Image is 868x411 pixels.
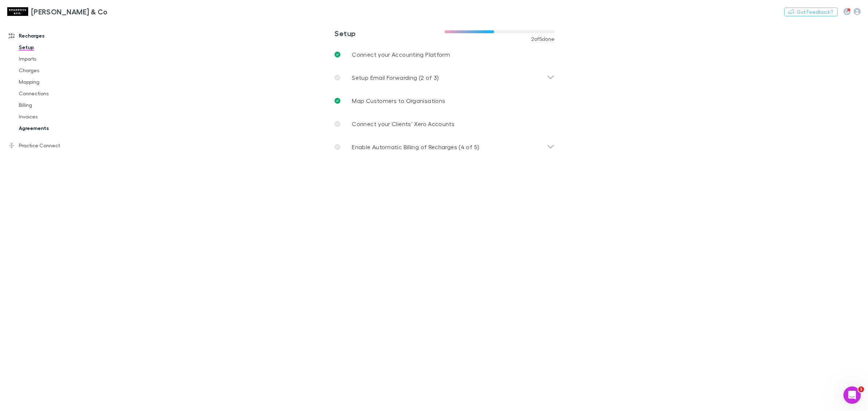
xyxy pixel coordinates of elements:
a: Agreements [12,122,102,134]
a: Imports [12,53,102,65]
p: Setup Email Forwarding (2 of 3) [352,73,439,82]
a: Invoices [12,111,102,122]
a: Practice Connect [1,140,102,151]
iframe: Intercom live chat [843,386,861,404]
div: Setup Email Forwarding (2 of 3) [329,66,560,89]
a: Billing [12,99,102,111]
span: 2 of 5 done [531,36,555,42]
p: Connect your Accounting Platform [352,50,450,59]
a: Connect your Accounting Platform [329,43,560,66]
a: Setup [12,42,102,53]
a: Map Customers to Organisations [329,89,560,112]
a: Mapping [12,76,102,88]
h3: [PERSON_NAME] & Co [31,7,108,16]
p: Connect your Clients’ Xero Accounts [352,120,455,128]
a: Connect your Clients’ Xero Accounts [329,112,560,135]
span: 1 [858,386,864,392]
p: Enable Automatic Billing of Recharges (4 of 5) [352,143,479,151]
a: Connections [12,88,102,99]
a: [PERSON_NAME] & Co [3,3,112,20]
a: Recharges [1,30,102,42]
a: Charges [12,65,102,76]
button: Got Feedback? [784,8,838,16]
p: Map Customers to Organisations [352,96,445,105]
div: Enable Automatic Billing of Recharges (4 of 5) [329,135,560,159]
h3: Setup [335,29,444,38]
img: Shaddock & Co's Logo [7,7,28,16]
